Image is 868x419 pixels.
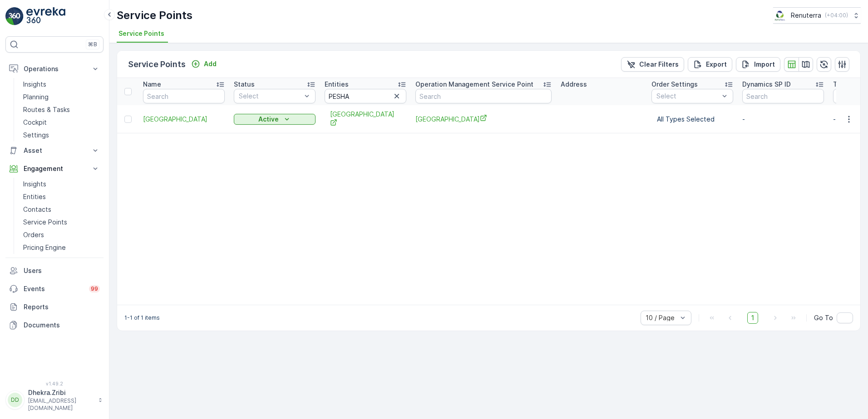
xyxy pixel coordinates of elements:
[204,59,217,68] p: Add
[143,80,161,89] p: Name
[124,116,132,123] div: Toggle Row Selected
[24,321,100,330] p: Documents
[23,218,67,227] p: Service Points
[736,57,780,72] button: Import
[23,192,46,201] p: Entities
[742,89,824,103] input: Search
[24,266,100,275] p: Users
[28,397,94,412] p: [EMAIL_ADDRESS][DOMAIN_NAME]
[117,8,192,23] p: Service Points
[26,7,65,25] img: logo_light-DOdMpM7g.png
[143,89,225,103] input: Search
[239,92,301,101] p: Select
[5,262,104,280] a: Users
[24,64,85,73] p: Operations
[20,116,104,129] a: Cockpit
[23,230,44,239] p: Orders
[656,92,719,101] p: Select
[23,105,70,114] p: Routes & Tasks
[742,80,791,89] p: Dynamics SP ID
[657,115,728,124] p: All Types Selected
[20,216,104,229] a: Service Points
[738,105,829,133] td: -
[28,388,94,397] p: Dhekra.Zribi
[754,60,775,69] p: Import
[20,178,104,190] a: Insights
[234,114,316,125] button: Active
[143,115,225,124] span: [GEOGRAPHIC_DATA]
[415,89,552,103] input: Search
[23,93,49,102] p: Planning
[330,110,401,128] span: [GEOGRAPHIC_DATA]
[187,58,220,69] button: Add
[23,80,46,89] p: Insights
[5,388,104,412] button: DDDhekra.Zribi[EMAIL_ADDRESS][DOMAIN_NAME]
[621,57,684,72] button: Clear Filters
[118,29,164,38] span: Service Points
[23,243,66,252] p: Pricing Engine
[20,229,104,241] a: Orders
[561,80,587,89] p: Address
[128,58,186,71] p: Service Points
[24,284,84,293] p: Events
[88,41,97,48] p: ⌘B
[325,80,349,89] p: Entities
[706,60,727,69] p: Export
[20,129,104,141] a: Settings
[234,80,255,89] p: Status
[5,7,24,25] img: logo
[24,302,100,312] p: Reports
[20,203,104,216] a: Contacts
[23,205,51,214] p: Contacts
[5,381,104,386] span: v 1.49.2
[8,393,22,407] div: DD
[325,89,406,103] input: Search
[639,60,679,69] p: Clear Filters
[20,103,104,116] a: Routes & Tasks
[747,312,758,324] span: 1
[791,11,821,20] p: Renuterra
[5,280,104,298] a: Events99
[20,91,104,103] a: Planning
[773,7,861,24] button: Renuterra(+04:00)
[5,316,104,334] a: Documents
[143,115,225,124] a: PESHAWAR medical center
[5,160,104,178] button: Engagement
[5,298,104,316] a: Reports
[5,141,104,160] button: Asset
[651,80,698,89] p: Order Settings
[124,314,160,322] p: 1-1 of 1 items
[20,241,104,254] a: Pricing Engine
[258,115,279,124] p: Active
[330,110,401,128] a: PESHAWAR medical center
[5,60,104,78] button: Operations
[23,118,47,127] p: Cockpit
[23,131,49,140] p: Settings
[773,10,787,20] img: Screenshot_2024-07-26_at_13.33.01.png
[23,180,46,189] p: Insights
[415,114,552,124] a: PESHAWAR medical center
[91,285,98,292] p: 99
[20,190,104,203] a: Entities
[688,57,732,72] button: Export
[24,164,85,173] p: Engagement
[415,80,533,89] p: Operation Management Service Point
[415,114,552,124] span: [GEOGRAPHIC_DATA]
[814,313,833,322] span: Go To
[20,78,104,91] a: Insights
[825,12,848,19] p: ( +04:00 )
[24,146,85,155] p: Asset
